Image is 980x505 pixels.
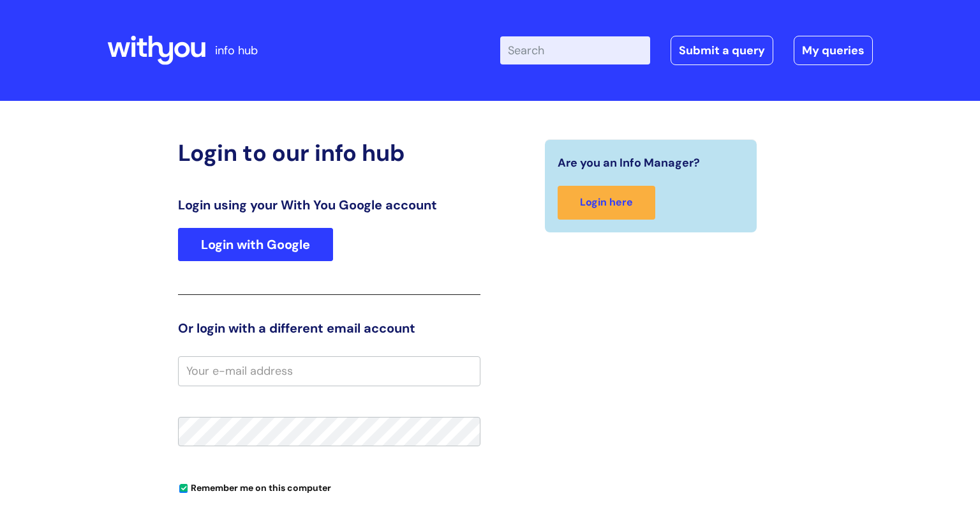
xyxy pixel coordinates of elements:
div: You can uncheck this option if you're logging in from a shared device [178,477,480,497]
a: Login with Google [178,228,333,261]
a: Submit a query [671,36,773,65]
h3: Login using your With You Google account [178,197,480,213]
h3: Or login with a different email account [178,320,480,336]
input: Remember me on this computer [179,485,188,493]
h2: Login to our info hub [178,139,480,167]
input: Search [500,36,650,64]
input: Your e-mail address [178,356,480,386]
p: info hub [215,40,258,61]
a: My queries [794,36,873,65]
a: Login here [558,186,655,220]
label: Remember me on this computer [178,479,331,494]
span: Are you an Info Manager? [558,153,700,173]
